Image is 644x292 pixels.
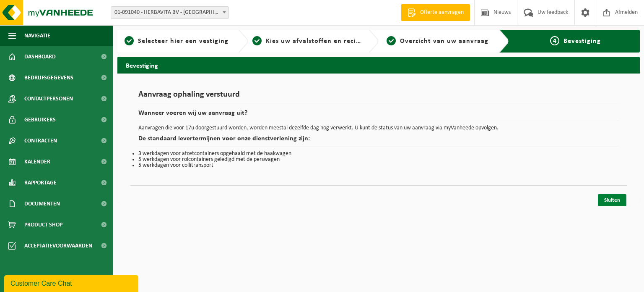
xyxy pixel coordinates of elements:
span: Contracten [24,130,57,151]
h1: Aanvraag ophaling verstuurd [138,90,619,103]
a: 3Overzicht van uw aanvraag [383,36,493,46]
span: Selecteer hier een vestiging [138,38,229,45]
span: Offerte aanvragen [418,8,466,17]
span: Dashboard [24,46,56,67]
span: Documenten [24,193,60,214]
span: 01-091040 - HERBAVITA BV - KLUISBERGEN [111,7,229,18]
li: 3 werkdagen voor afzetcontainers opgehaald met de haakwagen [138,151,619,157]
span: Rapportage [24,172,57,193]
a: Sluiten [598,194,626,206]
span: 3 [387,36,396,45]
span: 4 [550,36,559,45]
a: 1Selecteer hier een vestiging [122,36,231,46]
span: 2 [252,36,262,45]
a: 2Kies uw afvalstoffen en recipiënten [252,36,362,46]
h2: De standaard levertermijnen voor onze dienstverlening zijn: [138,135,619,147]
span: Contactpersonen [24,88,73,109]
p: Aanvragen die voor 17u doorgestuurd worden, worden meestal dezelfde dag nog verwerkt. U kunt de s... [138,125,619,131]
li: 5 werkdagen voor rolcontainers geledigd met de perswagen [138,157,619,163]
h2: Bevestiging [117,57,640,73]
span: Bedrijfsgegevens [24,67,73,88]
iframe: chat widget [4,274,140,292]
span: Gebruikers [24,109,56,130]
span: Navigatie [24,25,50,46]
span: Bevestiging [563,38,601,45]
a: Offerte aanvragen [401,4,470,21]
span: Kalender [24,151,50,172]
span: Acceptatievoorwaarden [24,235,92,256]
span: 1 [125,36,134,45]
span: Product Shop [24,214,62,235]
span: Kies uw afvalstoffen en recipiënten [266,38,381,45]
span: 01-091040 - HERBAVITA BV - KLUISBERGEN [111,6,229,19]
li: 5 werkdagen voor collitransport [138,163,619,168]
h2: Wanneer voeren wij uw aanvraag uit? [138,110,619,121]
span: Overzicht van uw aanvraag [400,38,488,45]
